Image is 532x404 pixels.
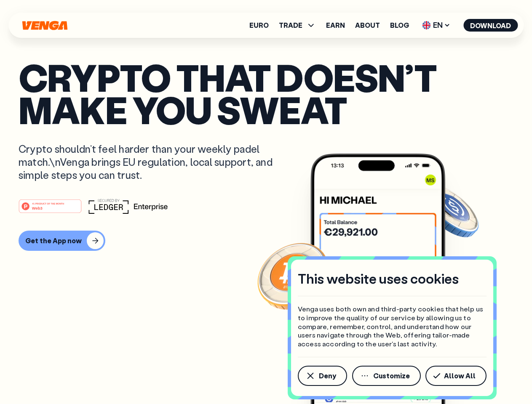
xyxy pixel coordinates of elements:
button: Deny [298,366,347,386]
img: Bitcoin [256,238,331,314]
a: Euro [249,22,269,29]
img: USDC coin [420,181,481,242]
span: TRADE [279,20,316,30]
span: Allow All [444,372,476,379]
a: #1 PRODUCT OF THE MONTHWeb3 [19,204,82,215]
p: Venga uses both own and third-party cookies that help us to improve the quality of our service by... [298,305,487,348]
a: About [355,22,380,29]
p: Crypto that doesn’t make you sweat [19,61,513,125]
svg: Home [21,21,68,30]
button: Download [463,19,518,32]
h4: This website uses cookies [298,270,459,287]
button: Get the App now [19,231,105,251]
img: flag-uk [422,21,430,29]
tspan: Web3 [32,205,43,210]
div: Get the App now [25,237,82,245]
a: Get the App now [19,231,513,251]
span: TRADE [279,22,302,29]
span: Customize [373,372,410,379]
a: Blog [390,22,409,29]
span: Deny [319,372,336,379]
span: EN [419,19,453,32]
a: Earn [326,22,345,29]
button: Allow All [425,366,487,386]
p: Crypto shouldn’t feel harder than your weekly padel match.\nVenga brings EU regulation, local sup... [19,142,285,182]
tspan: #1 PRODUCT OF THE MONTH [32,202,64,205]
button: Customize [352,366,421,386]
